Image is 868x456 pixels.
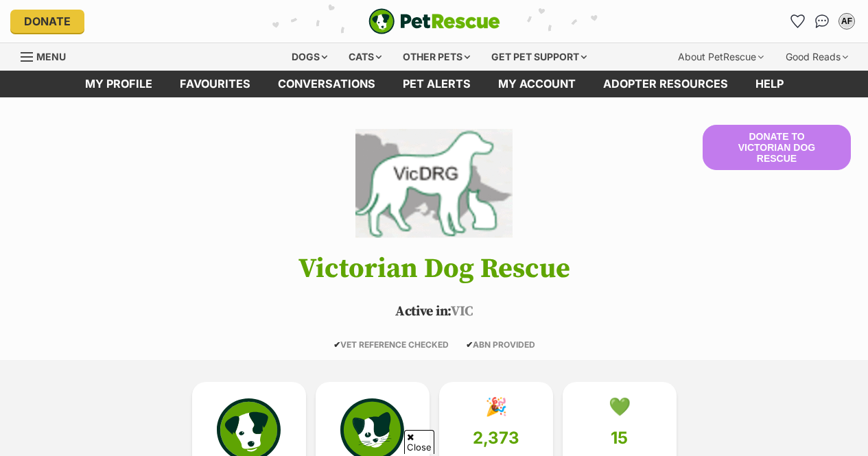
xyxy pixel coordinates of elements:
[395,303,451,320] span: Active in:
[393,43,480,71] div: Other pets
[482,43,596,71] div: Get pet support
[466,339,535,350] span: ABN PROVIDED
[836,10,858,32] button: My account
[485,396,507,417] div: 🎉
[742,71,797,97] a: Help
[71,71,166,97] a: My profile
[339,43,391,71] div: Cats
[466,339,473,350] icon: ✔
[703,125,851,170] button: Donate to Victorian Dog Rescue
[333,339,449,350] span: VET REFERENCE CHECKED
[589,71,742,97] a: Adopter resources
[815,14,830,28] img: chat-41dd97257d64d25036548639549fe6c8038ab92f7586957e7f3b1b290dea8141.svg
[21,43,75,68] a: Menu
[333,339,340,350] icon: ✔
[36,51,66,62] span: Menu
[840,14,854,28] div: AF
[776,43,858,71] div: Good Reads
[166,71,264,97] a: Favourites
[389,71,484,97] a: Pet alerts
[404,430,434,454] span: Close
[473,429,519,448] span: 2,373
[355,125,512,241] img: Victorian Dog Rescue
[282,43,337,71] div: Dogs
[611,429,628,448] span: 15
[484,71,589,97] a: My account
[10,10,84,33] a: Donate
[786,10,858,32] ul: Account quick links
[811,10,833,32] a: Conversations
[368,8,500,34] img: logo-e224e6f780fb5917bec1dbf3a21bbac754714ae5b6737aabdf751b685950b380.svg
[786,10,808,32] a: Favourites
[668,43,773,71] div: About PetRescue
[609,396,631,417] div: 💚
[368,8,500,34] a: PetRescue
[264,71,389,97] a: conversations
